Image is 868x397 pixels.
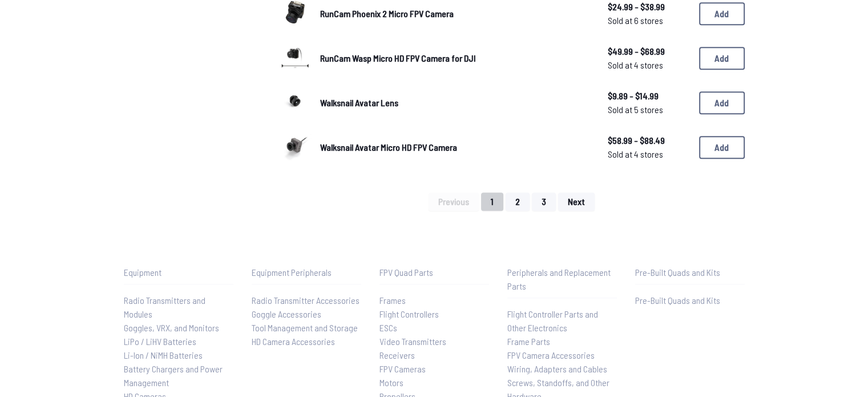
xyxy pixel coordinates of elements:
p: Equipment [124,266,233,279]
button: Add [699,47,745,70]
p: Equipment Peripherals [252,266,361,279]
span: RunCam Wasp Micro HD FPV Camera for DJI [320,53,476,63]
span: Flight Controller Parts and Other Electronics [507,308,598,333]
span: FPV Cameras [380,363,426,374]
p: Peripherals and Replacement Parts [507,266,617,293]
a: Frames [380,294,489,307]
a: Walksnail Avatar Lens [320,96,590,110]
span: Goggle Accessories [252,308,321,319]
img: image [279,41,311,73]
span: HD Camera Accessories [252,336,335,347]
a: Video Transmitters [380,335,489,348]
button: 1 [481,193,503,211]
span: LiPo / LiHV Batteries [124,336,196,347]
a: Goggles, VRX, and Monitors [124,321,233,335]
a: image [279,130,311,165]
a: Wiring, Adapters and Cables [507,362,617,376]
a: HD Camera Accessories [252,335,361,348]
span: Radio Transmitters and Modules [124,295,205,319]
img: image [279,130,311,162]
a: image [279,41,311,76]
a: image [279,85,311,121]
span: Motors [380,377,403,388]
button: Add [699,2,745,25]
button: 3 [532,193,556,211]
span: Battery Chargers and Power Management [124,363,223,388]
a: Tool Management and Storage [252,321,361,335]
p: FPV Quad Parts [380,266,489,279]
span: Flight Controllers [380,308,439,319]
a: Li-Ion / NiMH Batteries [124,348,233,362]
p: Pre-Built Quads and Kits [635,266,745,279]
span: Sold at 4 stores [608,147,690,161]
a: Pre-Built Quads and Kits [635,294,745,307]
a: LiPo / LiHV Batteries [124,335,233,348]
span: FPV Camera Accessories [507,350,595,360]
a: FPV Camera Accessories [507,348,617,362]
a: RunCam Wasp Micro HD FPV Camera for DJI [320,51,590,65]
a: FPV Cameras [380,362,489,376]
span: $58.99 - $88.49 [608,134,690,147]
span: Frame Parts [507,336,550,347]
button: 2 [506,193,530,211]
a: Goggle Accessories [252,307,361,321]
span: Sold at 6 stores [608,14,690,27]
img: image [279,85,311,117]
span: ESCs [380,322,397,333]
a: Battery Chargers and Power Management [124,362,233,390]
button: Add [699,136,745,159]
a: RunCam Phoenix 2 Micro FPV Camera [320,7,590,21]
span: $9.89 - $14.99 [608,89,690,103]
span: Wiring, Adapters and Cables [507,363,607,374]
span: Tool Management and Storage [252,322,358,333]
span: Video Transmitters [380,336,446,347]
span: Walksnail Avatar Micro HD FPV Camera [320,142,457,153]
a: Flight Controllers [380,307,489,321]
a: Flight Controller Parts and Other Electronics [507,307,617,335]
span: RunCam Phoenix 2 Micro FPV Camera [320,8,454,19]
a: ESCs [380,321,489,335]
a: Radio Transmitter Accessories [252,294,361,307]
span: Sold at 5 stores [608,103,690,117]
span: Radio Transmitter Accessories [252,295,360,306]
a: Walksnail Avatar Micro HD FPV Camera [320,141,590,154]
a: Radio Transmitters and Modules [124,294,233,321]
span: Receivers [380,350,415,360]
span: Goggles, VRX, and Monitors [124,322,219,333]
span: $49.99 - $68.99 [608,45,690,58]
span: Frames [380,295,406,306]
button: Add [699,91,745,114]
a: Receivers [380,348,489,362]
a: Frame Parts [507,335,617,348]
span: Next [568,197,585,206]
span: Walksnail Avatar Lens [320,97,398,108]
span: Pre-Built Quads and Kits [635,295,720,306]
span: Sold at 4 stores [608,58,690,72]
a: Motors [380,376,489,390]
span: Li-Ion / NiMH Batteries [124,350,203,360]
button: Next [558,193,595,211]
